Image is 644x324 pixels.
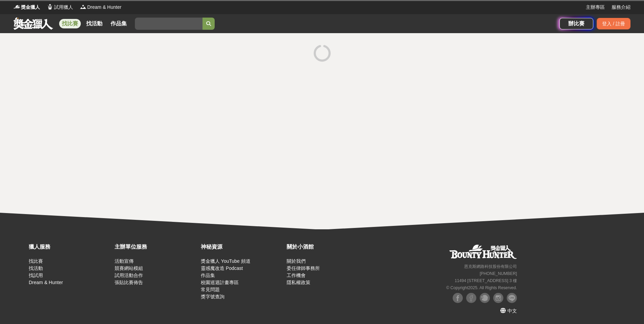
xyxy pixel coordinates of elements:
img: Logo [47,3,53,10]
img: Facebook [453,293,463,303]
span: 獎金獵人 [21,4,40,11]
span: 中文 [507,308,517,314]
img: Instagram [493,293,503,303]
img: Logo [14,3,20,10]
a: 靈感魔改造 Podcast [201,265,243,271]
a: 找活動 [84,19,105,28]
a: 主辦專區 [586,4,605,11]
div: 主辦單位服務 [115,243,197,251]
a: 張貼比賽佈告 [115,280,143,285]
a: 獎字號查詢 [201,294,224,299]
a: 競賽網站模組 [115,265,143,271]
img: Logo [80,3,87,10]
small: 恩克斯網路科技股份有限公司 [464,264,517,269]
a: 找比賽 [59,19,81,28]
div: 登入 / 註冊 [597,18,630,29]
img: Facebook [466,293,476,303]
a: 找活動 [29,265,43,271]
div: 關於小酒館 [287,243,369,251]
a: 服務介紹 [612,4,630,11]
a: 常見問題 [201,287,220,292]
a: 作品集 [201,273,215,278]
a: 隱私權政策 [287,280,310,285]
img: LINE [507,293,517,303]
a: 試用活動合作 [115,273,143,278]
a: 作品集 [108,19,129,28]
img: Plurk [480,293,490,303]
a: Logo試用獵人 [47,4,73,11]
a: 找比賽 [29,258,43,264]
a: 獎金獵人 YouTube 頻道 [201,258,251,264]
span: Dream & Hunter [87,4,121,11]
a: 委任律師事務所 [287,265,320,271]
a: 辦比賽 [559,18,593,29]
span: 試用獵人 [54,4,73,11]
div: 獵人服務 [29,243,111,251]
a: Dream & Hunter [29,280,63,285]
a: 活動宣傳 [115,258,134,264]
div: 神秘資源 [201,243,283,251]
a: 找試用 [29,273,43,278]
small: © Copyright 2025 . All Rights Reserved. [446,285,517,290]
small: 11494 [STREET_ADDRESS] 3 樓 [455,278,517,283]
a: Logo獎金獵人 [14,4,40,11]
a: 校園巡迴計畫專區 [201,280,239,285]
a: LogoDream & Hunter [80,4,121,11]
a: 關於我們 [287,258,306,264]
a: 工作機會 [287,273,306,278]
small: [PHONE_NUMBER] [480,271,517,276]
